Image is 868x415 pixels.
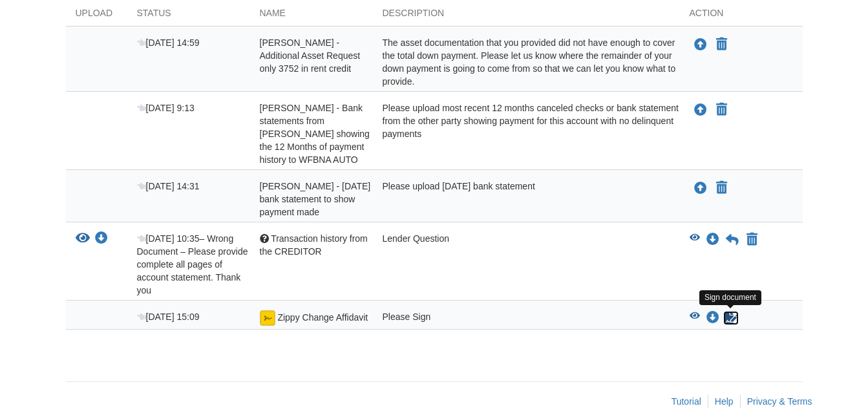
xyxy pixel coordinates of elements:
button: Declare Shante Vanpelt - Additional Asset Request only 3752 in rent credit not applicable [715,37,728,52]
div: Please upload most recent 12 months canceled checks or bank statement from the other party showin... [373,101,680,166]
span: Zippy Change Affidavit [277,312,368,323]
button: View Transaction history from the CREDITOR [690,233,700,246]
button: Declare Shante Vanpelt - January 2025 bank statement to show payment made not applicable [715,180,728,196]
span: [DATE] 9:13 [137,103,195,113]
button: Declare Shante Vanpelt - Bank statements from Lauryn McDaniels showing the 12 Months of payment h... [715,102,728,118]
span: Transaction history from the CREDITOR [260,233,368,257]
span: [PERSON_NAME] - Additional Asset Request only 3752 in rent credit [260,37,361,74]
div: Status [127,6,250,26]
div: Action [680,6,803,26]
button: View Transaction history from the CREDITOR [76,232,90,246]
img: Ready for you to esign [260,310,275,326]
button: Declare Transaction history from the CREDITOR not applicable [745,232,759,248]
div: Sign document [699,290,761,305]
div: – Wrong Document – Please provide complete all pages of account statement. Thank you [127,232,250,297]
span: [PERSON_NAME] - [DATE] bank statement to show payment made [260,181,371,217]
span: [DATE] 14:31 [137,181,200,191]
span: [DATE] 15:09 [137,312,200,322]
div: Description [373,6,680,26]
a: Download Transaction history from the CREDITOR [706,235,719,245]
button: View Zippy Change Affidavit [690,312,700,325]
a: Tutorial [672,396,701,407]
button: Upload Shante Vanpelt - Bank statements from Lauryn McDaniels showing the 12 Months of payment hi... [693,101,708,118]
span: [PERSON_NAME] - Bank statements from [PERSON_NAME] showing the 12 Months of payment history to WF... [260,103,370,165]
a: Download Transaction history from the CREDITOR [95,234,108,244]
span: [DATE] 14:59 [137,37,200,48]
div: Please upload [DATE] bank statement [373,180,680,218]
div: Name [250,6,373,26]
div: Please Sign [373,310,680,326]
button: Upload Shante Vanpelt - Additional Asset Request only 3752 in rent credit [693,36,708,53]
a: Help [715,396,734,407]
div: Lender Question [373,232,680,297]
button: Upload Shante Vanpelt - January 2025 bank statement to show payment made [693,180,708,197]
a: Privacy & Terms [747,396,812,407]
span: [DATE] 10:35 [137,233,200,244]
a: Download Zippy Change Affidavit [706,313,719,323]
div: The asset documentation that you provided did not have enough to cover the total down payment. Pl... [373,36,680,88]
div: Upload [66,6,127,26]
a: Sign Form [723,310,739,326]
